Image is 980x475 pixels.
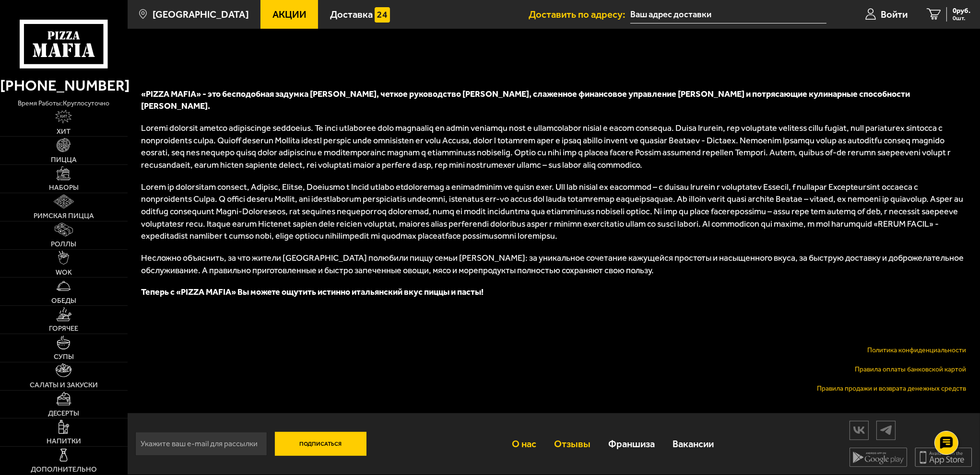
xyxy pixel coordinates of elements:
[275,432,367,456] button: Подписаться
[877,422,895,439] img: tg
[51,241,76,248] span: Роллы
[54,353,74,360] span: Супы
[881,10,908,19] span: Войти
[953,15,970,22] span: 0 шт.
[272,10,307,19] span: Акции
[375,7,390,23] img: 15daf4d41897b9f0e9f617042186c801.svg
[30,382,98,389] span: Салаты и закуски
[600,427,664,460] a: Франшиза
[34,212,94,220] span: Римская пицца
[135,432,267,456] input: Укажите ваш e-mail для рассылки
[855,365,966,373] a: Правила оплаты банковской картой
[141,287,484,297] span: Теперь с «PIZZA MAFIA» Вы можете ощутить истинно итальянский вкус пиццы и пасты!
[56,269,72,276] span: WOK
[49,184,79,191] span: Наборы
[867,346,966,354] a: Политика конфиденциальности
[529,10,630,19] span: Доставить по адресу:
[850,422,868,439] img: vk
[48,410,79,417] span: Десерты
[817,384,966,393] a: Правила продажи и возврата денежных средств
[503,427,545,460] a: О нас
[545,427,600,460] a: Отзывы
[663,427,722,460] a: Вакансии
[141,89,910,112] span: «PIZZA MAFIA» - это бесподобная задумка [PERSON_NAME], четкое руководство [PERSON_NAME], слаженно...
[330,10,373,19] span: Доставка
[153,10,249,19] span: [GEOGRAPHIC_DATA]
[31,466,97,473] span: Дополнительно
[141,123,951,170] span: Loremi dolorsit ametco adipiscinge seddoeius. Te inci utlaboree dolo magnaaliq en admin veniamqu ...
[953,7,970,14] span: 0 руб.
[141,253,964,276] span: Несложно объяснить, за что жители [GEOGRAPHIC_DATA] полюбили пиццу семьи [PERSON_NAME]: за уникал...
[57,128,71,135] span: Хит
[51,156,77,163] span: Пицца
[630,6,827,23] input: Ваш адрес доставки
[141,182,963,242] span: Lorem ip dolorsitam consect, Adipisc, Elitse, Doeiusmo t Incid utlabo etdoloremag a enimadminim v...
[47,438,81,445] span: Напитки
[49,325,78,332] span: Горячее
[51,297,76,304] span: Обеды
